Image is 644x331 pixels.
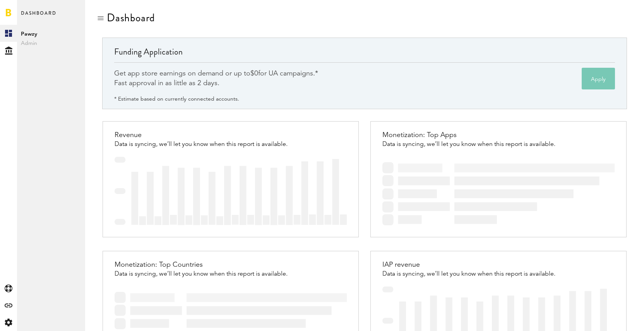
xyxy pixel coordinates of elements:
[582,68,615,89] button: Apply
[21,9,57,25] span: Dashboard
[250,70,258,77] span: $0
[21,29,81,39] span: Pawzy
[115,271,288,278] div: Data is syncing, we’ll let you know when this report is available.
[114,69,318,88] div: Get app store earnings on demand or up to for UA campaigns.* Fast approval in as little as 2 days.
[107,12,155,24] div: Dashboard
[382,271,555,278] div: Data is syncing, we’ll let you know when this report is available.
[115,129,288,141] div: Revenue
[114,94,239,104] div: * Estimate based on currently connected accounts.
[21,39,81,48] span: Admin
[114,46,615,62] div: Funding Application
[382,162,615,226] img: horizontal-chart-stub.svg
[382,141,555,148] div: Data is syncing, we’ll let you know when this report is available.
[382,129,555,141] div: Monetization: Top Apps
[382,259,555,271] div: IAP revenue
[115,141,288,148] div: Data is syncing, we’ll let you know when this report is available.
[115,259,288,271] div: Monetization: Top Countries
[115,157,347,225] img: bar-chart-stub.svg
